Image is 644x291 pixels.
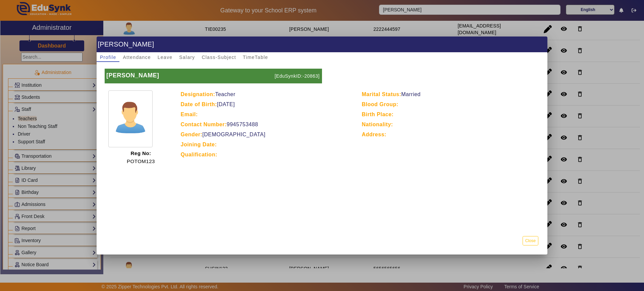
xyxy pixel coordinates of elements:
[181,131,355,139] p: [DEMOGRAPHIC_DATA]
[181,152,217,157] b: Qualification:
[181,142,217,147] b: Joining Date:
[127,158,155,164] span: POTOM123
[106,72,159,79] b: [PERSON_NAME]
[362,132,386,137] b: Address:
[97,37,547,52] h1: [PERSON_NAME]
[362,122,393,127] b: Nationality:
[362,90,536,98] p: Married
[523,236,538,245] button: Close
[181,132,203,137] b: Gender:
[362,101,398,107] b: Blood Group:
[181,121,355,129] p: 9945753488
[243,55,268,60] span: TimeTable
[131,150,151,156] b: Reg No:
[181,100,355,108] p: [DATE]
[181,112,198,117] b: Email:
[179,55,195,60] span: Salary
[362,91,401,97] b: Marital Status:
[123,55,151,60] span: Attendance
[158,55,172,60] span: Leave
[273,69,322,83] p: [EduSynkID:-20863]
[181,90,355,98] p: Teacher
[181,101,217,107] b: Date of Birth:
[181,91,215,97] b: Designation:
[100,55,116,60] span: Profile
[202,55,236,60] span: Class-Subject
[362,112,394,117] b: Birth Place:
[108,90,153,147] img: profile.png
[181,122,227,127] b: Contact Number:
